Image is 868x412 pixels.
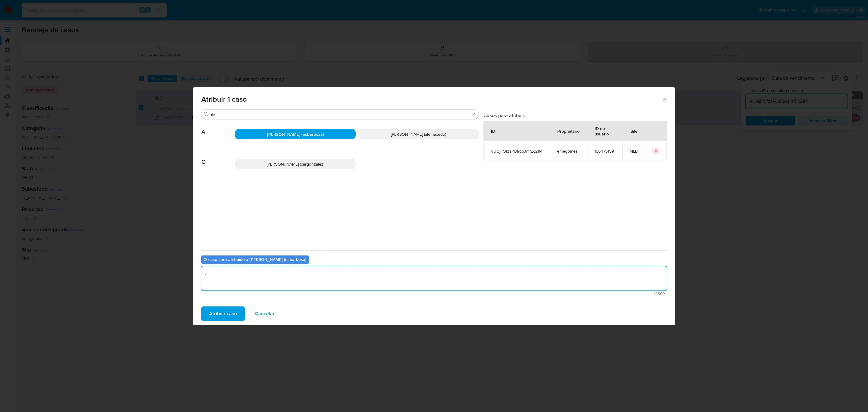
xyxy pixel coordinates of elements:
[193,87,675,325] div: assign-modal
[484,124,502,138] div: ID
[204,112,209,117] button: Buscar
[267,161,324,167] span: [PERSON_NAME] (cargonzalez)
[471,112,476,117] button: Borrar
[550,124,587,138] div: Proprietário
[201,149,235,166] span: C
[201,306,245,321] button: Atribuir caso
[594,148,615,154] span: 156475159
[491,148,542,154] span: RUGjFOfzsPiJ8qoJmfEc21l4
[210,112,470,117] input: Analista de pesquisa
[201,266,667,290] textarea: .
[623,124,645,138] div: Site
[201,119,235,136] span: A
[557,148,580,154] span: emegomes
[391,131,446,137] span: [PERSON_NAME] (alemacedo)
[235,159,356,169] div: [PERSON_NAME] (cargonzalez)
[204,256,307,262] b: O caso será atribuído a [PERSON_NAME] (esbarbosa)
[209,307,237,320] span: Atribuir caso
[587,121,622,141] div: ID do usuário
[203,292,665,296] span: Máximo 500 caracteres
[267,131,324,137] span: [PERSON_NAME] (esbarbosa)
[255,307,275,320] span: Cancelar
[247,306,282,321] button: Cancelar
[358,129,479,139] div: [PERSON_NAME] (alemacedo)
[652,147,659,154] button: icon-button
[483,112,667,118] h3: Casos para atribuir:
[201,96,662,103] span: Atribuir 1 caso
[235,129,356,139] div: [PERSON_NAME] (esbarbosa)
[630,148,638,154] span: MLB
[662,96,667,102] button: Fechar a janela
